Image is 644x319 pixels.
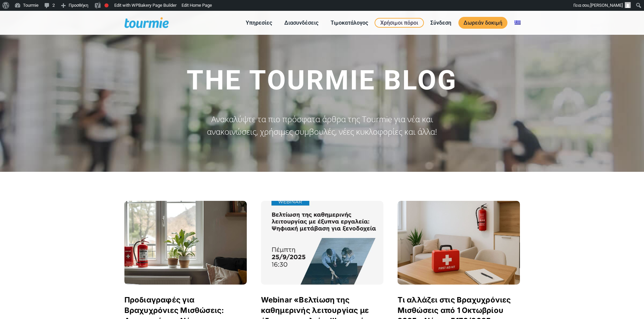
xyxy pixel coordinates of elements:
[458,17,507,29] a: Δωρεάν δοκιμή
[241,19,277,27] a: Υπηρεσίες
[326,19,373,27] a: Τιμοκατάλογος
[279,19,324,27] a: Διασυνδέσεις
[375,18,424,28] a: Χρήσιμοι πόροι
[207,113,437,137] span: Ανακαλύψτε τα πιο πρόσφατα άρθρα της Tourmie για νέα και ανακοινώσεις, χρήσιμες συμβουλές, νέες κ...
[590,3,623,8] span: [PERSON_NAME]
[104,3,109,7] div: Χρειάζεται βελτίωση
[425,19,456,27] a: Σύνδεση
[187,64,457,96] span: The Tourmie Blog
